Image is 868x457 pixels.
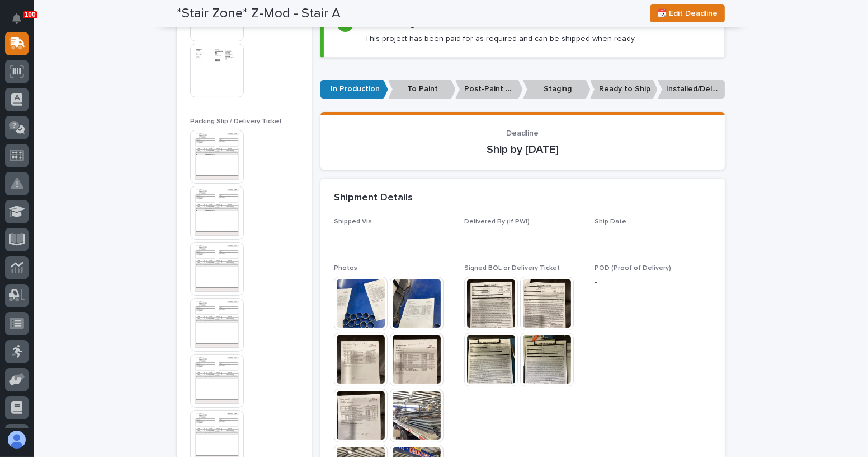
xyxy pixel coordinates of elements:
[334,230,451,242] p: -
[177,6,341,22] h2: *Stair Zone* Z-Mod - Stair A
[507,129,539,137] span: Deadline
[657,7,718,20] span: 📆 Edit Deadline
[365,34,636,44] p: This project has been paid for as required and can be shipped when ready.
[650,4,725,22] button: 📆 Edit Deadline
[590,80,658,99] p: Ready to Ship
[523,80,591,99] p: Staging
[190,118,282,125] span: Packing Slip / Delivery Ticket
[5,428,29,451] button: users-avatar
[595,277,711,288] p: -
[658,80,725,99] p: Installed/Delivered (completely done)
[464,230,581,242] p: -
[595,230,711,242] p: -
[464,265,560,272] span: Signed BOL or Delivery Ticket
[334,265,357,272] span: Photos
[14,13,29,31] div: Notifications100
[455,80,523,99] p: Post-Paint Assembly
[334,143,711,156] p: Ship by [DATE]
[320,80,388,99] p: In Production
[595,265,671,272] span: POD (Proof of Delivery)
[464,218,530,225] span: Delivered By (if PWI)
[25,11,36,18] p: 100
[5,7,29,30] button: Notifications
[334,192,413,204] h2: Shipment Details
[334,218,372,225] span: Shipped Via
[388,80,456,99] p: To Paint
[595,218,626,225] span: Ship Date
